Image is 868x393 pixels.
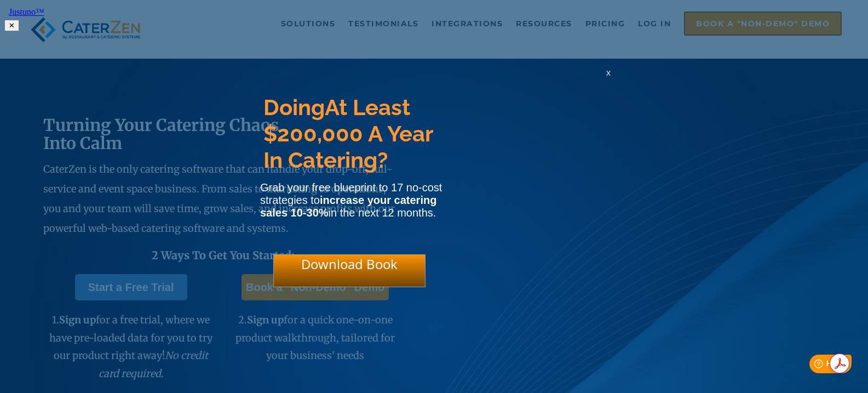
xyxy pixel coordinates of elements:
[263,94,325,120] span: Doing
[4,20,19,31] button: ✕
[263,94,433,173] span: At Least $200,000 A Year In Catering?
[606,67,611,78] span: x
[273,254,426,287] div: Download Book
[600,67,617,89] div: x
[301,255,398,273] span: Download Book
[771,350,856,381] iframe: Help widget launcher
[260,194,436,219] strong: increase your catering sales 10-30%
[260,181,442,219] span: Grab your free blueprint to 17 no-cost strategies to in the next 12 months.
